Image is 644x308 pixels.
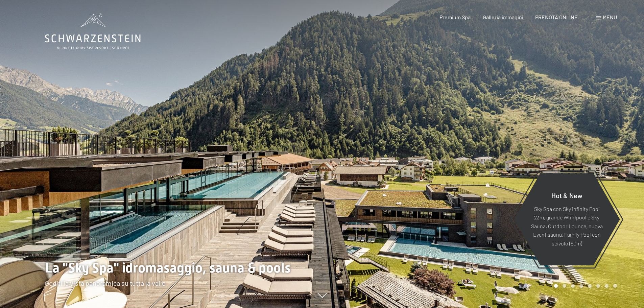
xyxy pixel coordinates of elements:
div: Carousel Page 3 [571,284,575,288]
a: Galleria immagini [483,14,523,20]
div: Carousel Page 6 [596,284,600,288]
a: Hot & New Sky Spa con Sky infinity Pool 23m, grande Whirlpool e Sky Sauna, Outdoor Lounge, nuova ... [513,173,620,266]
div: Carousel Page 7 [605,284,609,288]
div: Carousel Page 5 [588,284,592,288]
div: Carousel Page 1 (Current Slide) [554,284,558,288]
div: Carousel Page 2 [563,284,566,288]
p: Sky Spa con Sky infinity Pool 23m, grande Whirlpool e Sky Sauna, Outdoor Lounge, nuova Event saun... [530,204,603,247]
a: Premium Spa [439,14,471,20]
span: Menu [603,14,617,20]
div: Carousel Pagination [552,284,617,288]
div: Carousel Page 8 [613,284,617,288]
a: PRENOTA ONLINE [535,14,578,20]
div: Carousel Page 4 [579,284,583,288]
span: Hot & New [551,191,582,199]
